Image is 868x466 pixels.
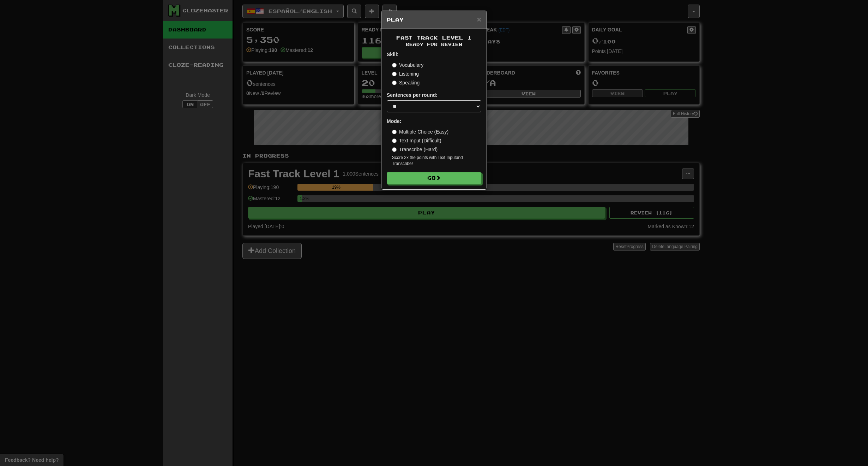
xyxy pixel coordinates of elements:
strong: Mode: [387,118,401,124]
input: Vocabulary [392,63,397,67]
span: Fast Track Level 1 [396,35,472,41]
input: Text Input (Difficult) [392,138,397,143]
input: Multiple Choice (Easy) [392,130,397,134]
button: Go [387,172,481,184]
small: Score 2x the points with Text Input and Transcribe ! [392,155,481,167]
label: Sentences per round: [387,92,438,99]
label: Vocabulary [392,61,423,69]
label: Speaking [392,79,420,86]
h5: Play [387,16,481,23]
input: Speaking [392,81,397,85]
small: Ready for Review [387,41,481,47]
input: Listening [392,72,397,76]
input: Transcribe (Hard) [392,147,397,152]
span: × [477,15,481,23]
label: Text Input (Difficult) [392,137,441,144]
label: Multiple Choice (Easy) [392,128,448,135]
strong: Skill: [387,52,398,57]
label: Transcribe (Hard) [392,146,438,153]
button: Close [477,16,481,23]
label: Listening [392,70,419,77]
